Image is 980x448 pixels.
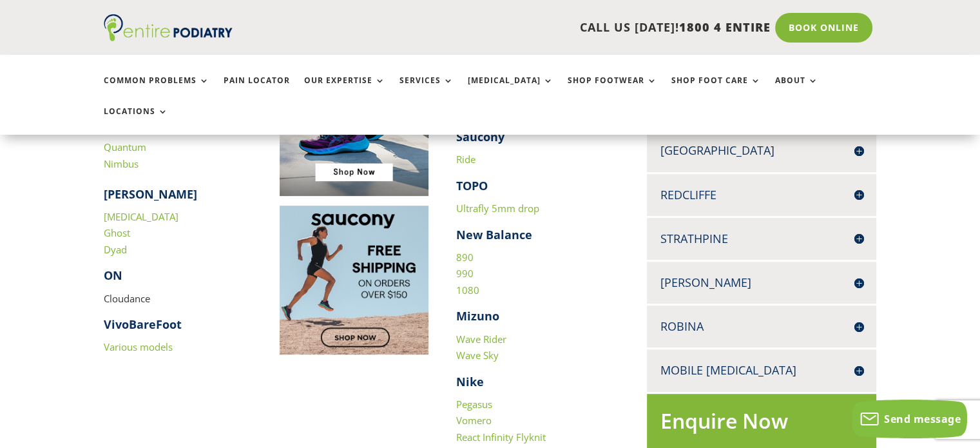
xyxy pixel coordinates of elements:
a: About [775,76,818,104]
span: Send message [884,412,961,426]
a: Book Online [775,13,872,43]
a: Services [399,76,454,104]
a: React Infinity Flyknit [456,431,546,443]
a: Ghost [104,226,130,239]
p: Cloudance [104,291,253,317]
a: Wave Rider [456,333,506,346]
a: Shop Footwear [568,76,657,104]
strong: VivoBareFoot [104,317,182,332]
a: Locations [104,107,168,135]
a: Entire Podiatry [104,31,233,44]
h4: [GEOGRAPHIC_DATA] [660,142,863,159]
h4: [PERSON_NAME] [660,275,863,291]
h4: Strathpine [660,231,863,247]
a: Common Problems [104,76,209,104]
h4: Redcliffe [660,187,863,203]
strong: TOPO [456,178,488,193]
strong: Mizuno [456,308,499,324]
a: Various models [104,340,173,353]
img: logo (1) [104,14,233,41]
strong: Nike [456,374,484,389]
h4: Robina [660,318,863,335]
a: Quantum [104,141,146,153]
button: Send message [852,400,967,438]
a: Ultrafly 5mm drop [456,202,539,215]
a: Dyad [104,243,127,256]
a: 890 [456,251,474,264]
strong: [PERSON_NAME] [104,186,197,202]
a: 990 [456,267,474,280]
a: Wave Sky [456,349,499,362]
a: Our Expertise [304,76,385,104]
a: 1080 [456,284,479,297]
strong: Saucony [456,129,504,144]
a: Pain Locator [224,76,290,104]
a: [MEDICAL_DATA] [468,76,553,104]
a: [MEDICAL_DATA] [104,210,178,223]
h4: Mobile [MEDICAL_DATA] [660,362,863,378]
a: Pegasus [456,398,492,411]
strong: New Balance [456,227,532,242]
p: CALL US [DATE]! [282,19,771,36]
h2: Enquire Now [660,407,863,442]
strong: ON [104,268,122,283]
a: Nimbus [104,157,139,170]
span: 1800 4 ENTIRE [679,19,771,35]
a: Vomero [456,414,492,427]
a: Cumulus [104,124,143,137]
a: Shop Foot Care [671,76,761,104]
a: Ride [456,153,476,166]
